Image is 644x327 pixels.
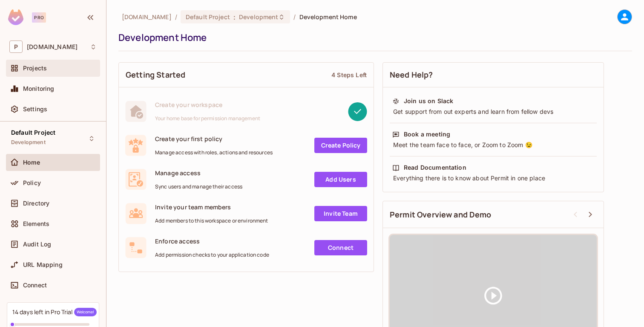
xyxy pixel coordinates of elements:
[233,14,236,20] span: :
[32,12,46,23] div: Pro
[12,308,97,316] div: 14 days left in Pro Trial
[314,206,367,221] a: Invite Team
[23,241,51,248] span: Audit Log
[186,13,230,21] span: Default Project
[404,163,466,172] div: Read Documentation
[392,174,594,182] div: Everything there is to know about Permit in one place
[314,240,367,255] a: Connect
[390,209,492,220] span: Permit Overview and Demo
[23,106,47,113] span: Settings
[155,135,273,143] span: Create your first policy
[23,159,40,166] span: Home
[23,200,49,207] span: Directory
[175,13,177,21] li: /
[23,220,49,227] span: Elements
[126,69,185,80] span: Getting Started
[155,237,269,245] span: Enforce access
[23,179,41,186] span: Policy
[155,183,242,190] span: Sync users and manage their access
[8,9,23,25] img: SReyMgAAAABJRU5ErkJggg==
[314,138,367,153] a: Create Policy
[293,13,296,21] li: /
[392,141,594,149] div: Meet the team face to face, or Zoom to Zoom 😉
[390,69,433,80] span: Need Help?
[155,101,260,109] span: Create your workspace
[155,217,268,224] span: Add members to this workspace or environment
[392,107,594,116] div: Get support from out experts and learn from fellow devs
[331,71,367,79] div: 4 Steps Left
[155,115,260,122] span: Your home base for permission management
[27,43,78,50] span: Workspace: permit.io
[155,149,273,156] span: Manage access with roles, actions and resources
[118,31,628,44] div: Development Home
[299,13,357,21] span: Development Home
[23,282,47,289] span: Connect
[74,308,97,316] span: Welcome!
[11,139,46,146] span: Development
[155,169,242,177] span: Manage access
[155,252,269,258] span: Add permission checks to your application code
[314,172,367,187] a: Add Users
[23,85,55,92] span: Monitoring
[404,97,453,105] div: Join us on Slack
[23,65,47,72] span: Projects
[122,13,172,21] span: the active workspace
[404,130,450,139] div: Book a meeting
[11,129,55,136] span: Default Project
[155,203,268,211] span: Invite your team members
[239,13,278,21] span: Development
[23,261,63,268] span: URL Mapping
[9,41,23,53] span: P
